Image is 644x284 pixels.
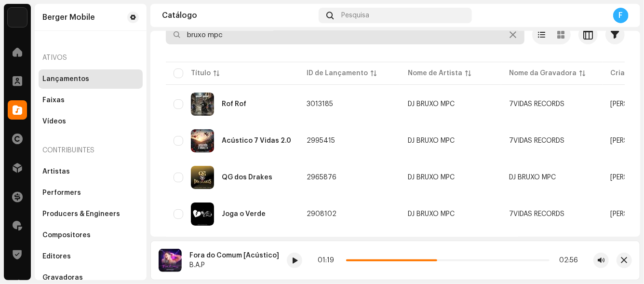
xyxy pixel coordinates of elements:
[509,101,564,108] span: 7VIDAS RECORDS
[408,211,455,217] div: DJ BRUXO MPC
[42,14,95,21] div: Berger Mobile
[189,252,279,259] div: Fora do Comum [Acústico]
[39,162,143,181] re-m-nav-item: Artistas
[191,203,214,226] img: 2c8cf4d8-4655-4195-b0de-39bda7efe7d6
[307,101,333,108] span: 3013185
[39,91,143,110] re-m-nav-item: Faixas
[42,189,81,197] div: Performers
[39,139,143,162] re-a-nav-header: Contribuintes
[191,129,214,152] img: 17510b1d-28a4-463f-b040-0f0cb6a47829
[42,231,91,239] div: Compositores
[509,211,564,217] span: 7VIDAS RECORDS
[166,25,524,44] input: Pesquisa
[39,226,143,245] re-m-nav-item: Compositores
[408,101,494,108] span: DJ BRUXO MPC
[42,210,120,218] div: Producers & Engineers
[39,183,143,203] re-m-nav-item: Performers
[408,137,455,144] div: DJ BRUXO MPC
[162,12,315,19] div: Catálogo
[222,137,291,144] div: Acústico 7 Vidas 2.0
[307,137,335,144] span: 2995415
[307,68,368,78] div: ID de Lançamento
[8,8,27,27] img: 70c0b94c-19e5-4c8c-a028-e13e35533bab
[318,257,342,264] div: 01:19
[39,204,143,224] re-m-nav-item: Producers & Engineers
[307,211,336,217] span: 2908102
[408,174,494,181] span: DJ BRUXO MPC
[191,68,211,78] div: Título
[509,174,556,181] span: DJ BRUXO MPC
[553,257,578,264] div: 02:56
[42,274,83,282] div: Gravadoras
[509,137,564,144] span: 7VIDAS RECORDS
[222,101,246,108] div: Rof Rof
[39,69,143,89] re-m-nav-item: Lançamentos
[222,174,272,181] div: QG dos Drakes
[408,101,455,108] div: DJ BRUXO MPC
[191,166,214,189] img: 69a31cd8-1253-4672-8ce8-59917f594554
[189,261,279,269] div: B.A.P
[307,174,336,181] span: 2965876
[39,247,143,266] re-m-nav-item: Editores
[39,46,143,69] re-a-nav-header: Ativos
[408,174,455,181] div: DJ BRUXO MPC
[408,137,494,144] span: DJ BRUXO MPC
[39,112,143,131] re-m-nav-item: Vídeos
[42,168,70,176] div: Artistas
[341,12,369,19] span: Pesquisa
[42,253,71,260] div: Editores
[408,68,462,78] div: Nome de Artista
[191,93,214,116] img: 9e817055-2271-4756-b580-bfbed15db477
[42,118,66,125] div: Vídeos
[42,96,65,104] div: Faixas
[159,249,182,272] img: e6131143-0e81-4327-8ed2-402d43083518
[613,8,629,23] div: F
[222,211,266,217] div: Joga o Verde
[509,68,577,78] div: Nome da Gravadora
[42,75,89,83] div: Lançamentos
[408,211,494,217] span: DJ BRUXO MPC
